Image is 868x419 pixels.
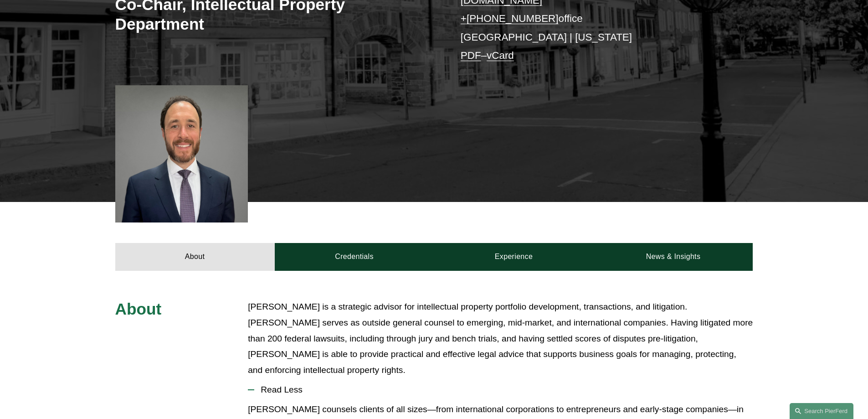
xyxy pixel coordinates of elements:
span: About [115,300,162,318]
a: Experience [434,243,594,270]
a: About [115,243,275,270]
a: PDF [461,50,481,61]
a: [PHONE_NUMBER] [467,13,559,24]
a: + [461,13,467,24]
a: Search this site [790,403,853,419]
a: News & Insights [593,243,753,270]
button: Read Less [248,378,753,402]
p: [PERSON_NAME] is a strategic advisor for intellectual property portfolio development, transaction... [248,299,753,378]
a: Credentials [275,243,434,270]
a: vCard [487,50,514,61]
span: Read Less [254,385,753,395]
